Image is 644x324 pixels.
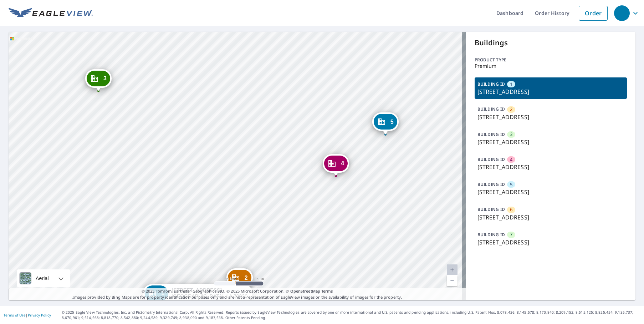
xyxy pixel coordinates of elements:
p: [STREET_ADDRESS] [477,238,624,247]
span: 1 [510,81,512,88]
p: Images provided by Bing Maps are for property identification purposes only and are not a represen... [9,288,466,300]
span: 5 [510,181,512,188]
p: | [4,313,51,317]
p: [STREET_ADDRESS] [477,87,624,96]
p: [STREET_ADDRESS] [477,113,624,121]
a: OpenStreetMap [290,288,320,294]
div: Aerial [34,269,51,287]
p: Premium [475,63,627,69]
a: Current Level 20, Zoom Out [447,275,458,286]
p: BUILDING ID [477,181,505,187]
div: [GEOGRAPHIC_DATA], LA 70820 [172,287,247,299]
span: 2 [245,275,248,280]
span: 4 [341,161,344,166]
a: Terms of Use [4,313,26,318]
p: BUILDING ID [477,81,505,87]
div: Dropped pin, building 3, Commercial property, 550 Ben Hur Rd Baton Rouge, LA 70820 [85,69,112,91]
span: 3 [510,131,512,138]
a: Privacy Policy [28,313,51,318]
div: Dropped pin, building 2, Commercial property, 550 Ben Hur Rd Baton Rouge, LA 70820 [226,268,253,290]
a: Terms [321,288,333,294]
p: Product type [475,57,627,63]
p: BUILDING ID [477,232,505,238]
p: [STREET_ADDRESS] [477,138,624,146]
p: BUILDING ID [477,106,505,112]
p: [STREET_ADDRESS] [477,188,624,196]
div: Dropped pin, building 5, Commercial property, 550 Ben Hur Rd Baton Rouge, LA 70820 [372,112,399,135]
p: [STREET_ADDRESS] [477,213,624,222]
strong: [STREET_ADDRESS] [172,287,222,293]
p: BUILDING ID [477,131,505,137]
span: 4 [510,156,512,163]
span: 5 [390,119,394,125]
div: Aerial [17,269,70,287]
p: BUILDING ID [477,206,505,212]
span: 6 [510,206,512,213]
a: Order [579,6,608,21]
span: © 2025 TomTom, Earthstar Geographics SIO, © 2025 Microsoft Corporation, © [142,288,333,294]
p: BUILDING ID [477,156,505,162]
p: [STREET_ADDRESS] [477,163,624,171]
a: Current Level 20, Zoom In Disabled [447,264,458,275]
div: Dropped pin, building 4, Commercial property, 550 Ben Hur Rd Baton Rouge, LA 70820 [323,154,349,176]
span: 2 [510,106,512,113]
div: Dropped pin, building 1, Commercial property, 550 Ben Hur Rd Baton Rouge, LA 70820 [143,284,252,306]
span: 3 [103,76,107,81]
p: © 2025 Eagle View Technologies, Inc. and Pictometry International Corp. All Rights Reserved. Repo... [62,310,640,320]
p: Buildings [475,37,627,48]
span: 7 [510,231,512,238]
img: EV Logo [9,8,93,19]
